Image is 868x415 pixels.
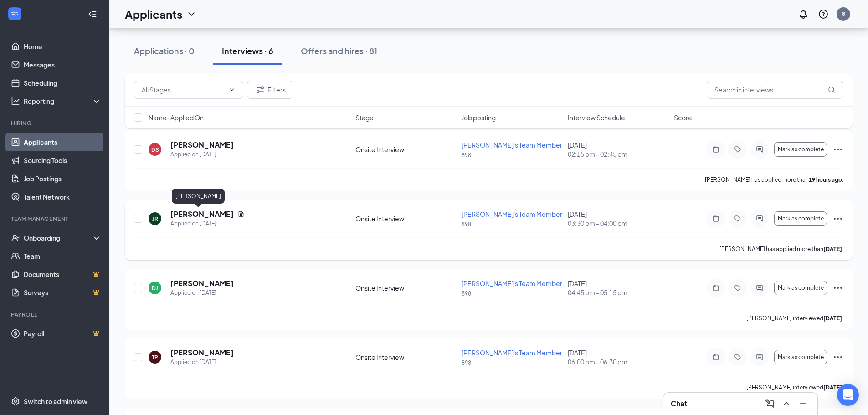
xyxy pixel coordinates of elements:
[710,215,721,222] svg: Note
[10,9,19,18] svg: WorkstreamLogo
[779,396,794,411] button: ChevronUp
[24,324,102,343] a: PayrollCrown
[24,133,102,151] a: Applicants
[462,348,562,357] span: [PERSON_NAME]'s Team Member
[710,354,721,361] svg: Note
[823,246,842,252] b: [DATE]
[125,6,182,22] h1: Applicants
[774,211,827,226] button: Mark as complete
[355,283,456,292] div: Onsite Interview
[765,398,776,409] svg: ComposeMessage
[462,113,496,122] span: Job posting
[11,233,20,242] svg: UserCheck
[754,215,765,222] svg: ActiveChat
[832,282,843,293] svg: Ellipses
[186,9,197,20] svg: ChevronDown
[228,86,236,93] svg: ChevronDown
[818,9,829,20] svg: QuestionInfo
[462,141,562,149] span: [PERSON_NAME]'s Team Member
[24,169,102,188] a: Job Postings
[462,151,562,159] p: 898
[247,81,293,99] button: Filter Filters
[301,45,377,56] div: Offers and hires · 81
[797,398,808,409] svg: Minimize
[719,245,843,253] p: [PERSON_NAME] has applied more than .
[823,315,842,322] b: [DATE]
[11,215,100,223] div: Team Management
[832,144,843,155] svg: Ellipses
[152,215,158,223] div: JR
[170,278,234,288] h5: [PERSON_NAME]
[24,233,94,242] div: Onboarding
[568,219,668,228] span: 03:30 pm - 04:00 pm
[355,113,374,122] span: Stage
[24,247,102,265] a: Team
[778,354,824,360] span: Mark as complete
[24,74,102,92] a: Scheduling
[11,97,20,106] svg: Analysis
[170,288,234,297] div: Applied on [DATE]
[796,396,810,411] button: Minimize
[134,45,195,56] div: Applications · 0
[24,188,102,206] a: Talent Network
[170,219,245,228] div: Applied on [DATE]
[732,284,743,292] svg: Tag
[462,220,562,228] p: 898
[707,81,843,99] input: Search in interviews
[355,214,456,223] div: Onsite Interview
[11,311,100,318] div: Payroll
[170,150,234,159] div: Applied on [DATE]
[781,398,792,409] svg: ChevronUp
[255,84,266,95] svg: Filter
[710,284,721,292] svg: Note
[24,37,102,56] a: Home
[88,10,97,19] svg: Collapse
[24,397,87,406] div: Switch to admin view
[355,353,456,362] div: Onsite Interview
[11,119,100,127] div: Hiring
[462,210,562,218] span: [PERSON_NAME]'s Team Member
[237,210,245,218] svg: Document
[462,290,562,297] p: 898
[170,209,234,219] h5: [PERSON_NAME]
[172,189,225,204] div: [PERSON_NAME]
[568,288,668,297] span: 04:45 pm - 05:15 pm
[671,399,687,409] h3: Chat
[828,86,835,93] svg: MagnifyingGlass
[732,215,743,222] svg: Tag
[746,314,843,322] p: [PERSON_NAME] interviewed .
[152,354,158,361] div: TP
[170,140,234,150] h5: [PERSON_NAME]
[568,113,625,122] span: Interview Schedule
[754,354,765,361] svg: ActiveChat
[24,265,102,283] a: DocumentsCrown
[832,352,843,363] svg: Ellipses
[24,283,102,302] a: SurveysCrown
[11,397,20,406] svg: Settings
[568,210,668,228] div: [DATE]
[568,140,668,159] div: [DATE]
[832,213,843,224] svg: Ellipses
[462,359,562,367] p: 898
[568,348,668,366] div: [DATE]
[24,56,102,74] a: Messages
[149,113,204,122] span: Name · Applied On
[732,354,743,361] svg: Tag
[151,146,159,154] div: DS
[674,113,692,122] span: Score
[774,281,827,295] button: Mark as complete
[774,142,827,157] button: Mark as complete
[754,146,765,153] svg: ActiveChat
[142,85,225,95] input: All Stages
[798,9,809,20] svg: Notifications
[705,176,843,184] p: [PERSON_NAME] has applied more than .
[774,350,827,364] button: Mark as complete
[710,146,721,153] svg: Note
[754,284,765,292] svg: ActiveChat
[170,358,234,367] div: Applied on [DATE]
[732,146,743,153] svg: Tag
[24,97,102,106] div: Reporting
[170,348,234,358] h5: [PERSON_NAME]
[778,146,824,153] span: Mark as complete
[778,215,824,222] span: Mark as complete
